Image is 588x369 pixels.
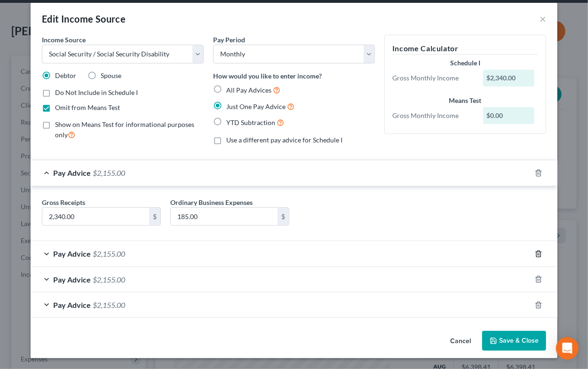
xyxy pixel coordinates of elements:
[213,71,322,81] label: How would you like to enter income?
[226,118,275,126] span: YTD Subtraction
[42,208,149,226] input: 0.00
[483,107,535,124] div: $0.00
[226,102,286,110] span: Just One Pay Advice
[226,86,271,94] span: All Pay Advices
[93,300,125,309] span: $2,155.00
[55,88,138,96] span: Do Not Include in Schedule I
[483,70,535,86] div: $2,340.00
[388,73,478,83] div: Gross Monthly Income
[55,103,120,111] span: Omit from Means Test
[213,35,245,45] label: Pay Period
[149,208,160,226] div: $
[53,168,91,177] span: Pay Advice
[93,168,125,177] span: $2,155.00
[42,36,86,44] span: Income Source
[53,300,91,309] span: Pay Advice
[170,197,253,207] label: Ordinary Business Expenses
[53,249,91,258] span: Pay Advice
[55,120,194,139] span: Show on Means Test for informational purposes only
[388,111,478,120] div: Gross Monthly Income
[101,71,121,79] span: Spouse
[392,58,538,68] div: Schedule I
[226,136,342,144] span: Use a different pay advice for Schedule I
[482,331,546,351] button: Save & Close
[42,12,126,25] div: Edit Income Source
[392,96,538,105] div: Means Test
[278,208,289,226] div: $
[55,71,76,79] span: Debtor
[171,208,278,226] input: 0.00
[93,249,125,258] span: $2,155.00
[42,197,85,207] label: Gross Receipts
[53,275,91,284] span: Pay Advice
[540,13,546,24] button: ×
[443,332,478,351] button: Cancel
[93,275,125,284] span: $2,155.00
[556,337,579,360] div: Open Intercom Messenger
[392,43,538,55] h5: Income Calculator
